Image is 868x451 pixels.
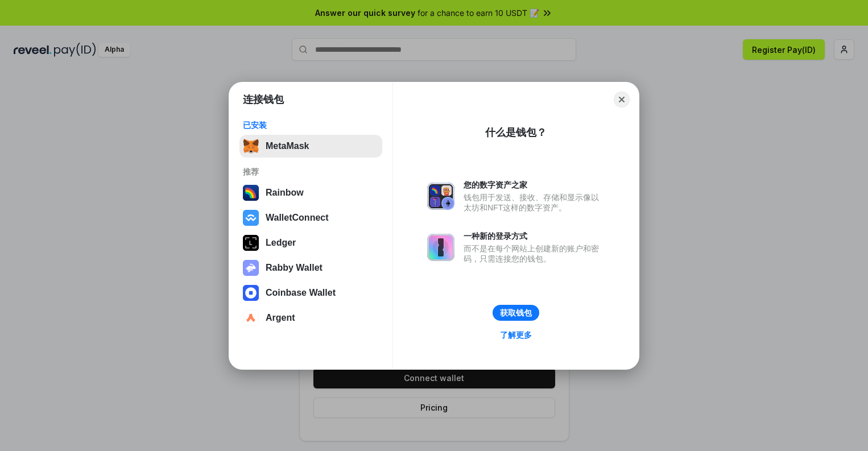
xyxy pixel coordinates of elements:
div: 获取钱包 [500,308,532,318]
button: Rabby Wallet [239,256,382,279]
div: 已安装 [243,120,379,130]
div: 而不是在每个网站上创建新的账户和密码，只需连接您的钱包。 [464,243,605,264]
div: Coinbase Wallet [266,288,336,298]
button: Ledger [239,231,382,254]
h1: 连接钱包 [243,93,284,106]
img: svg+xml,%3Csvg%20width%3D%2228%22%20height%3D%2228%22%20viewBox%3D%220%200%2028%2028%22%20fill%3D... [243,285,259,301]
button: 获取钱包 [493,305,539,321]
button: Coinbase Wallet [239,282,382,304]
div: 一种新的登录方式 [464,231,605,241]
div: 了解更多 [500,330,532,340]
div: 推荐 [243,167,379,177]
div: Rabby Wallet [266,263,323,273]
div: Rainbow [266,188,304,198]
img: svg+xml,%3Csvg%20xmlns%3D%22http%3A%2F%2Fwww.w3.org%2F2000%2Fsvg%22%20fill%3D%22none%22%20viewBox... [427,183,454,210]
img: svg+xml,%3Csvg%20xmlns%3D%22http%3A%2F%2Fwww.w3.org%2F2000%2Fsvg%22%20fill%3D%22none%22%20viewBox... [243,260,259,276]
button: Close [614,92,630,107]
img: svg+xml,%3Csvg%20fill%3D%22none%22%20height%3D%2233%22%20viewBox%3D%220%200%2035%2033%22%20width%... [243,138,259,154]
div: 钱包用于发送、接收、存储和显示像以太坊和NFT这样的数字资产。 [464,192,605,213]
img: svg+xml,%3Csvg%20xmlns%3D%22http%3A%2F%2Fwww.w3.org%2F2000%2Fsvg%22%20width%3D%2228%22%20height%3... [243,235,259,251]
button: Argent [239,307,382,329]
div: Ledger [266,238,296,248]
button: WalletConnect [239,206,382,229]
img: svg+xml,%3Csvg%20xmlns%3D%22http%3A%2F%2Fwww.w3.org%2F2000%2Fsvg%22%20fill%3D%22none%22%20viewBox... [427,234,454,261]
div: Argent [266,313,295,323]
div: 什么是钱包？ [485,126,547,139]
div: MetaMask [266,141,309,151]
img: svg+xml,%3Csvg%20width%3D%2228%22%20height%3D%2228%22%20viewBox%3D%220%200%2028%2028%22%20fill%3D... [243,210,259,226]
button: MetaMask [239,135,382,158]
div: WalletConnect [266,213,329,223]
button: Rainbow [239,181,382,204]
img: svg+xml,%3Csvg%20width%3D%2228%22%20height%3D%2228%22%20viewBox%3D%220%200%2028%2028%22%20fill%3D... [243,310,259,326]
div: 您的数字资产之家 [464,180,605,190]
a: 了解更多 [493,328,539,342]
img: svg+xml,%3Csvg%20width%3D%22120%22%20height%3D%22120%22%20viewBox%3D%220%200%20120%20120%22%20fil... [243,185,259,201]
